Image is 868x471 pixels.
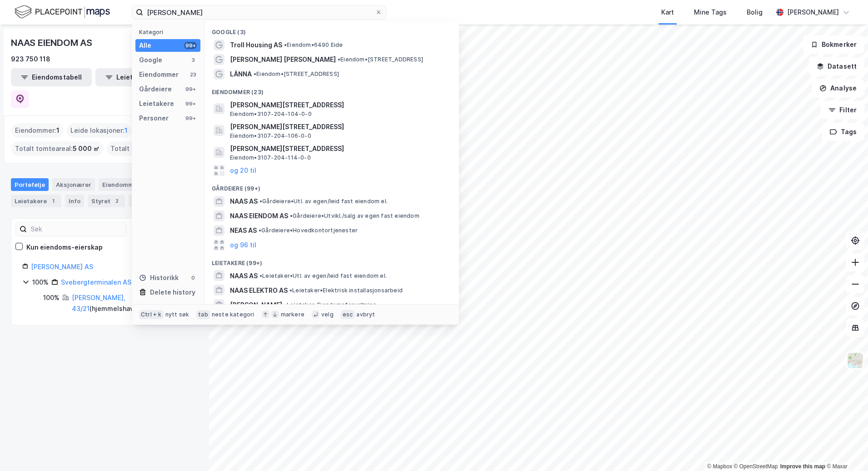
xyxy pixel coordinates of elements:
span: LÄNNA [230,69,252,80]
a: OpenStreetMap [734,463,778,470]
a: [PERSON_NAME], 43/21 [72,294,125,312]
button: Tags [822,123,864,141]
div: tab [196,310,210,319]
div: Aksjonærer [52,178,95,191]
span: Gårdeiere • Utvikl./salg av egen fast eiendom [290,212,419,220]
input: Søk på adresse, matrikkel, gårdeiere, leietakere eller personer [143,5,375,19]
div: Alle [139,40,151,51]
div: 23 [190,71,197,78]
div: ( hjemmelshaver ) [72,292,187,314]
button: og 20 til [230,165,256,176]
div: Gårdeiere (99+) [205,178,459,194]
div: Leide lokasjoner : [67,123,131,138]
iframe: Chat Widget [823,427,868,471]
input: Søk [27,222,126,236]
span: 1 [56,125,60,136]
a: Mapbox [707,463,732,470]
div: 99+ [184,85,197,93]
span: • [254,70,256,77]
div: 3 [190,56,197,64]
span: NAAS AS [230,271,258,281]
span: Eiendom • [STREET_ADDRESS] [338,56,423,63]
div: Leietakere [11,195,61,207]
span: [PERSON_NAME][STREET_ADDRESS] [230,121,448,132]
button: Bokmerker [803,35,864,54]
div: 0 [190,274,197,281]
div: Leietakere [139,98,174,109]
span: • [338,56,340,63]
div: Leietakere (99+) [205,252,459,269]
div: Eiendommer : [11,123,63,138]
span: Eiendom • 3107-204-104-0-0 [230,110,312,118]
div: 100% [43,292,60,303]
div: nytt søk [165,311,190,318]
span: Gårdeiere • Utl. av egen/leid fast eiendom el. [259,198,388,205]
div: Kart [661,7,674,18]
div: Eiendommer (23) [205,81,459,98]
div: Eiendommer [139,69,179,80]
span: Eiendom • 3107-204-106-0-0 [230,132,311,140]
div: Gårdeiere [139,84,172,95]
div: 2 [112,196,121,205]
img: Z [847,352,864,369]
div: Mine Tags [694,7,727,18]
span: [PERSON_NAME] [230,300,282,311]
div: markere [281,311,304,318]
div: Totalt byggareal : [107,141,194,156]
span: Leietaker • Eiendomsforvaltning [284,301,376,309]
button: og 96 til [230,240,256,251]
div: 923 750 118 [11,54,50,65]
div: Personer [139,113,169,124]
span: • [290,212,293,219]
a: [PERSON_NAME] AS [31,263,93,271]
span: 1 [125,125,128,136]
span: 5 000 ㎡ [73,143,100,154]
span: NEAS AS [230,225,257,236]
div: 99+ [184,42,197,49]
span: Eiendom • 6490 Eide [284,41,343,49]
button: Analyse [812,79,864,97]
div: Kategori [139,29,200,35]
button: Datasett [809,57,864,75]
span: Troll Housing AS [230,40,282,50]
div: [PERSON_NAME] [787,7,839,18]
span: Eiendom • 3107-204-114-0-0 [230,154,311,161]
span: • [289,287,292,294]
button: Eiendomstabell [11,68,92,86]
div: NAAS EIENDOM AS [11,35,94,50]
div: 99+ [184,115,197,122]
div: Delete history [150,287,195,298]
span: Leietaker • Elektrisk installasjonsarbeid [289,287,403,294]
div: avbryt [356,311,375,318]
div: neste kategori [212,311,254,318]
div: 100% [32,277,49,288]
button: Filter [821,101,864,119]
div: Historikk [139,272,179,283]
div: Kun eiendoms-eierskap [26,242,103,253]
div: Totalt tomteareal : [11,141,103,156]
div: Portefølje [11,178,49,191]
span: NAAS AS [230,196,258,207]
span: • [259,272,262,279]
button: Leietakertabell [95,68,176,86]
div: Styret [88,195,125,207]
div: Info [65,195,84,207]
span: Eiendom • [STREET_ADDRESS] [254,70,339,78]
div: Transaksjoner [129,195,191,207]
div: Ctrl + k [139,310,164,319]
span: • [259,198,262,205]
span: • [284,41,287,48]
span: • [259,227,261,234]
span: [PERSON_NAME][STREET_ADDRESS] [230,100,448,110]
div: 99+ [184,100,197,107]
span: Leietaker • Utl. av egen/leid fast eiendom el. [259,272,387,280]
img: logo.f888ab2527a4732fd821a326f86c7f29.svg [15,4,110,20]
div: velg [321,311,334,318]
div: 1 [49,196,58,205]
span: NAAS ELEKTRO AS [230,285,288,296]
span: [PERSON_NAME][STREET_ADDRESS] [230,143,448,154]
a: Svebergterminalen AS [61,278,131,286]
span: [PERSON_NAME] [PERSON_NAME] [230,54,336,65]
span: Gårdeiere • Hovedkontortjenester [259,227,358,234]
